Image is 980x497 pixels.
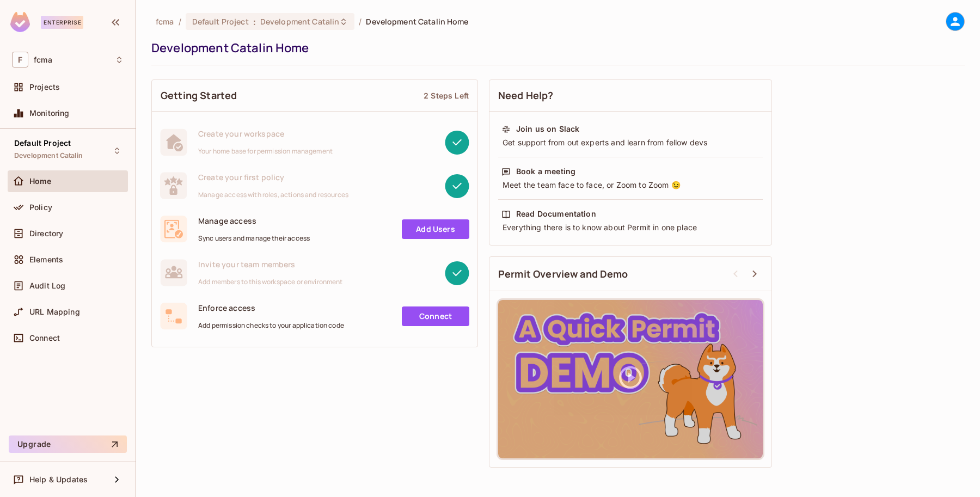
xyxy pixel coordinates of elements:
span: F [12,52,28,68]
a: Add Users [402,219,469,239]
span: Default Project [192,16,249,27]
span: Help & Updates [29,475,88,484]
span: Create your first policy [198,172,348,182]
span: Projects [29,83,60,91]
span: Connect [29,334,60,342]
span: Audit Log [29,281,65,290]
li: / [359,16,362,27]
span: Need Help? [498,89,554,102]
span: Invite your team members [198,259,343,269]
span: : [253,17,256,26]
span: Policy [29,203,52,212]
div: Read Documentation [516,208,596,219]
button: Upgrade [9,435,127,453]
div: Get support from out experts and learn from fellow devs [501,137,759,148]
div: 2 Steps Left [424,90,469,101]
span: Permit Overview and Demo [498,267,628,281]
div: Enterprise [41,16,83,29]
span: Default Project [14,139,71,148]
span: Getting Started [161,89,237,102]
span: Manage access with roles, actions and resources [198,191,348,199]
span: Home [29,177,52,186]
span: Development Catalin [14,151,83,160]
span: Enforce access [198,303,344,313]
span: Create your workspace [198,128,333,139]
span: Development Catalin [260,16,340,27]
div: Everything there is to know about Permit in one place [501,222,759,233]
span: Add members to this workspace or environment [198,278,343,286]
span: Manage access [198,216,310,226]
a: Connect [402,306,469,326]
span: Sync users and manage their access [198,234,310,243]
span: Directory [29,229,63,238]
div: Meet the team face to face, or Zoom to Zoom 😉 [501,180,759,191]
span: Development Catalin Home [366,16,468,27]
div: Book a meeting [516,166,575,177]
img: SReyMgAAAABJRU5ErkJggg== [10,12,30,32]
span: Monitoring [29,109,70,118]
span: Add permission checks to your application code [198,321,344,330]
span: Your home base for permission management [198,147,333,156]
span: Workspace: fcma [34,56,52,64]
div: Join us on Slack [516,124,579,134]
span: the active workspace [156,16,174,27]
span: Elements [29,255,63,264]
div: Development Catalin Home [151,40,959,56]
span: URL Mapping [29,308,80,316]
li: / [179,16,181,27]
